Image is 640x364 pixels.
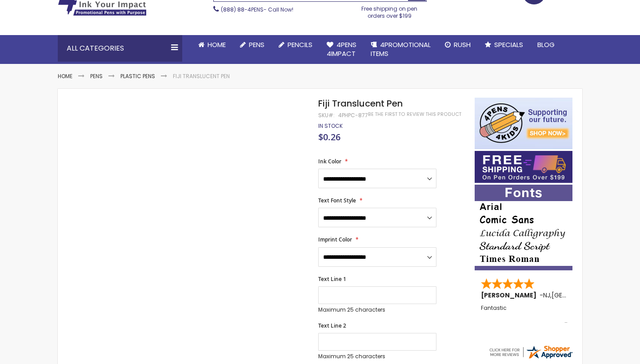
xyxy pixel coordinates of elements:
[454,40,471,49] span: Rush
[552,291,617,300] span: [GEOGRAPHIC_DATA]
[318,275,346,283] span: Text Line 1
[58,35,182,62] div: All Categories
[481,291,540,300] span: [PERSON_NAME]
[540,291,617,300] span: - ,
[318,306,436,313] p: Maximum 25 characters
[208,40,226,49] span: Home
[494,40,523,49] span: Specials
[288,40,312,49] span: Pencils
[475,151,572,183] img: Free shipping on orders over $199
[481,305,567,324] div: Fantastic
[233,35,272,55] a: Pens
[320,35,364,64] a: 4Pens4impact
[318,236,352,243] span: Imprint Color
[318,111,335,119] strong: SKU
[530,35,562,55] a: Blog
[537,40,555,49] span: Blog
[318,131,340,143] span: $0.26
[173,73,230,80] li: Fiji Translucent Pen
[90,72,103,80] a: Pens
[120,72,155,80] a: Plastic Pens
[249,40,264,49] span: Pens
[318,122,343,130] span: In stock
[221,6,264,13] a: (888) 88-4PENS
[475,185,572,270] img: font-personalization-examples
[318,353,436,360] p: Maximum 25 characters
[352,2,427,20] div: Free shipping on pen orders over $199
[543,291,550,300] span: NJ
[318,158,341,165] span: Ink Color
[318,322,346,329] span: Text Line 2
[488,344,573,360] img: 4pens.com widget logo
[371,40,431,58] span: 4PROMOTIONAL ITEMS
[191,35,233,55] a: Home
[221,6,293,13] span: - Call Now!
[318,123,343,130] div: Availability
[318,97,403,110] span: Fiji Translucent Pen
[338,112,368,119] div: 4PHPC-877
[438,35,478,55] a: Rush
[368,111,461,118] a: Be the first to review this product
[478,35,530,55] a: Specials
[475,98,572,149] img: 4pens 4 kids
[272,35,320,55] a: Pencils
[58,72,72,80] a: Home
[318,197,356,204] span: Text Font Style
[364,35,438,64] a: 4PROMOTIONALITEMS
[488,354,573,362] a: 4pens.com certificate URL
[327,40,356,58] span: 4Pens 4impact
